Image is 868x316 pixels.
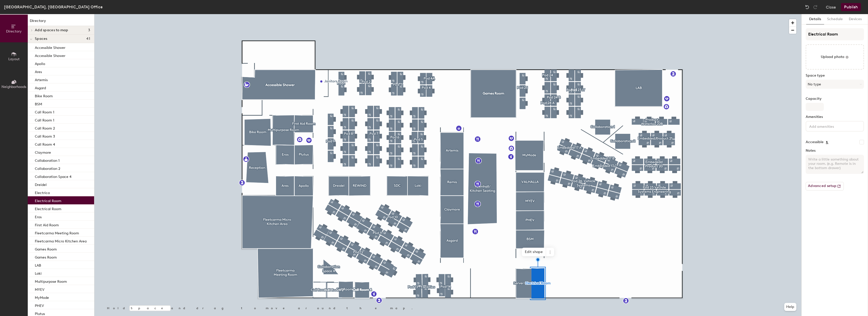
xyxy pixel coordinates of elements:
p: Call Room 4 [35,141,55,147]
p: Ares [35,68,42,74]
p: MYEV [35,286,44,292]
label: Capacity [806,97,864,101]
p: Plutus [35,310,45,316]
p: Collaboration 1 [35,157,60,163]
button: Devices [846,14,865,24]
span: Layout [8,57,20,61]
p: Claymore [35,149,51,155]
p: Accessible Shower [35,44,65,50]
p: Dreidel [35,181,47,187]
p: Apollo [35,60,45,66]
p: Eros [35,213,42,219]
button: Close [826,3,836,11]
button: Publish [841,3,861,11]
p: PHEV [35,302,44,308]
p: Call Room 2 [35,125,55,131]
button: Help [784,303,796,311]
p: Call Room 1 [35,117,54,122]
p: Collaboration Space 4 [35,173,71,179]
p: First Aid Room [35,222,59,227]
p: Call Room 3 [35,133,55,139]
p: LAB [35,262,41,268]
button: Details [806,14,824,24]
button: Upload photo [806,44,864,70]
p: MyMode [35,294,49,300]
p: Bike Room [35,92,53,98]
p: Accessible Shower [35,52,65,58]
input: Add amenities [808,123,854,129]
label: Notes [806,149,864,153]
p: Fleetcarma Micro Kitchen Area [35,238,87,243]
span: Directory [6,29,22,34]
p: Games Room [35,254,57,260]
p: Electrica [35,189,50,195]
p: Games Room [35,246,57,251]
p: Call Room 1 [35,109,54,114]
p: Collaboration 2 [35,165,60,171]
p: Asgard [35,84,46,90]
span: Add spaces to map [35,28,68,32]
span: Edit shape [522,248,546,256]
span: Neighborhoods [2,85,26,89]
p: Electrical Room [35,197,61,203]
img: Redo [813,5,818,10]
p: Artemis [35,76,48,82]
span: 41 [86,37,90,41]
p: BSM [35,101,42,106]
label: Space type [806,74,864,78]
h1: Directory [28,18,94,26]
p: Loki [35,270,42,276]
button: No type [806,80,864,89]
span: 3 [88,28,90,32]
label: Amenities [806,115,864,119]
p: Fleetcarma Meeting Room [35,230,79,235]
div: [GEOGRAPHIC_DATA], [GEOGRAPHIC_DATA] Office [4,4,103,10]
button: Schedule [824,14,846,24]
span: Spaces [35,37,47,41]
p: Electrical Room [35,205,61,211]
button: Advanced setup [806,182,844,191]
img: Undo [805,5,810,10]
label: Accessible [806,140,824,144]
p: Multipurpose Room [35,278,67,284]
